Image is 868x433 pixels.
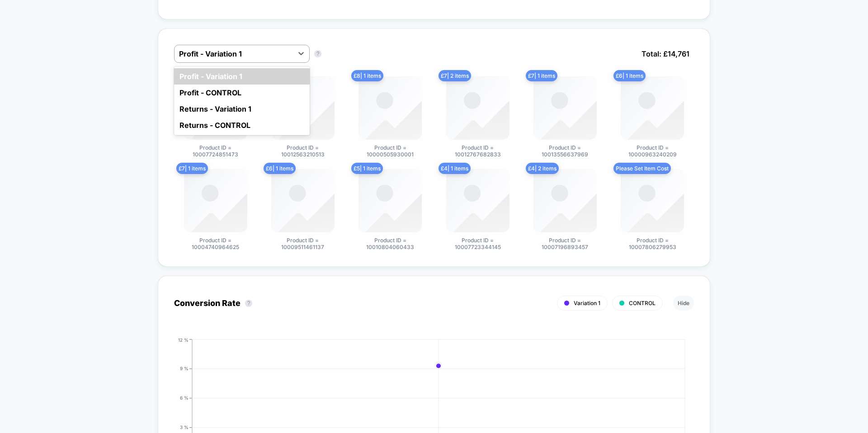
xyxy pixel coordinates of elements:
span: £ 6 | 1 items [613,70,646,81]
img: Product ID = 10009511461137 [271,169,335,232]
span: Product ID = 10000963240209 [618,144,686,158]
img: Product ID = 10007806279953 [621,169,684,232]
div: Returns - Variation 1 [174,101,310,117]
img: Product ID = 10000505930001 [359,76,422,140]
img: Product ID = 10010804060433 [359,169,422,232]
span: Product ID = 10012563210513 [269,144,337,158]
div: Profit - CONTROL [174,85,310,101]
tspan: 3 % [180,424,189,430]
img: Product ID = 10012767682833 [446,76,509,140]
span: Please Set Item Cost [613,163,671,174]
span: £ 8 | 1 items [351,70,383,81]
span: Product ID = 10000505930001 [356,144,424,158]
span: £ 6 | 1 items [264,163,296,174]
span: £ 5 | 1 items [351,163,383,174]
tspan: 12 % [178,337,189,342]
span: Product ID = 10007723344145 [444,237,512,250]
span: Product ID = 10013556637969 [531,144,599,158]
tspan: 6 % [180,395,189,400]
span: Product ID = 10007806279953 [618,237,686,250]
span: £ 7 | 2 items [439,70,471,81]
span: £ 4 | 1 items [439,163,471,174]
span: Product ID = 10004740964625 [182,237,250,250]
tspan: 9 % [180,366,189,371]
img: Product ID = 10004740964625 [184,169,247,232]
span: CONTROL [629,300,656,306]
button: ? [314,50,321,57]
span: Product ID = 10010804060433 [356,237,424,250]
button: ? [245,300,252,307]
span: Product ID = 10012767682833 [444,144,512,158]
span: Total: £ 14,761 [637,45,694,63]
span: Product ID = 10007196893457 [531,237,599,250]
img: Product ID = 10007723344145 [446,169,509,232]
img: Product ID = 10000963240209 [621,76,684,140]
div: Profit - Variation 1 [174,68,310,85]
span: Product ID = 10007724851473 [182,144,250,158]
button: Hide [673,296,694,311]
span: Product ID = 10009511461137 [269,237,337,250]
span: £ 4 | 2 items [526,163,559,174]
img: Product ID = 10007196893457 [533,169,597,232]
img: Product ID = 10013556637969 [533,76,597,140]
div: Returns - CONTROL [174,117,310,133]
span: £ 7 | 1 items [526,70,557,81]
span: £ 7 | 1 items [176,163,208,174]
span: Variation 1 [574,300,600,306]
